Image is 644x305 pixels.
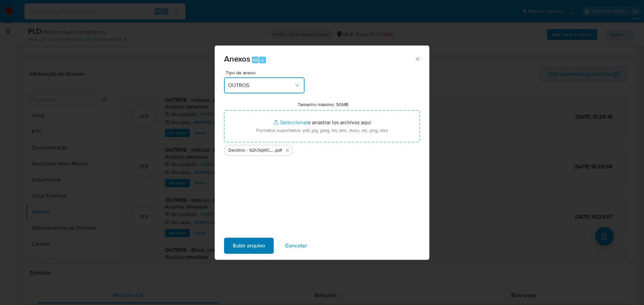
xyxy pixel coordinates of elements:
[276,238,316,254] button: Cancelar
[224,77,305,93] button: OUTROS
[414,56,420,62] button: Cerrar
[228,82,294,89] span: OUTROS
[274,147,282,154] span: .pdf
[224,142,420,156] ul: Archivos seleccionados
[298,101,348,107] label: Tamanho máximo: 50MB
[228,147,274,154] span: Declinio - 92h3qWCva0xd7ItPQD9zYzdy - CNPJ 00779721000141 - CINEMARK BRASIL S.A.
[253,57,258,63] span: Alt
[224,53,250,65] span: Anexos
[285,238,307,253] span: Cancelar
[233,238,265,253] span: Subir arquivo
[261,57,264,63] span: a
[224,238,274,254] button: Subir arquivo
[283,146,291,154] button: Eliminar Declinio - 92h3qWCva0xd7ItPQD9zYzdy - CNPJ 00779721000141 - CINEMARK BRASIL S.A..pdf
[226,70,306,75] span: Tipo de anexo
